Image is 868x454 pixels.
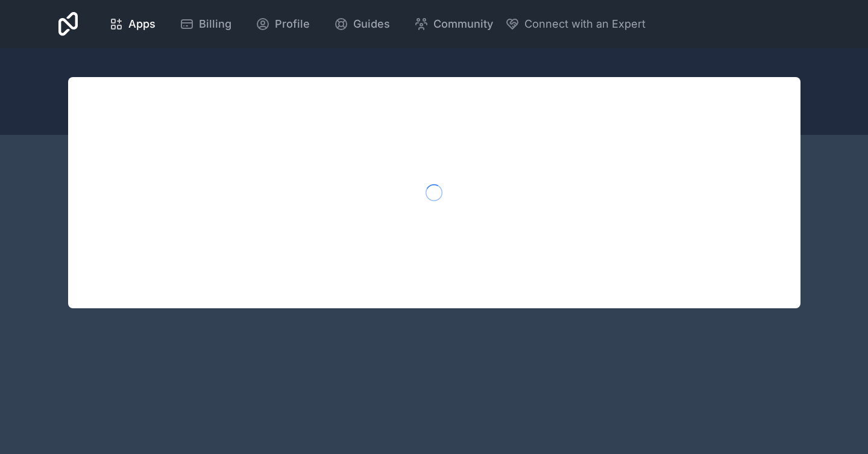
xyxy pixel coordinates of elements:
[433,16,493,33] span: Community
[524,16,646,33] span: Connect with an Expert
[275,16,310,33] span: Profile
[128,16,156,33] span: Apps
[324,11,400,37] a: Guides
[170,11,241,37] a: Billing
[404,11,503,37] a: Community
[505,16,646,33] button: Connect with an Expert
[199,16,231,33] span: Billing
[353,16,390,33] span: Guides
[246,11,319,37] a: Profile
[99,11,165,37] a: Apps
